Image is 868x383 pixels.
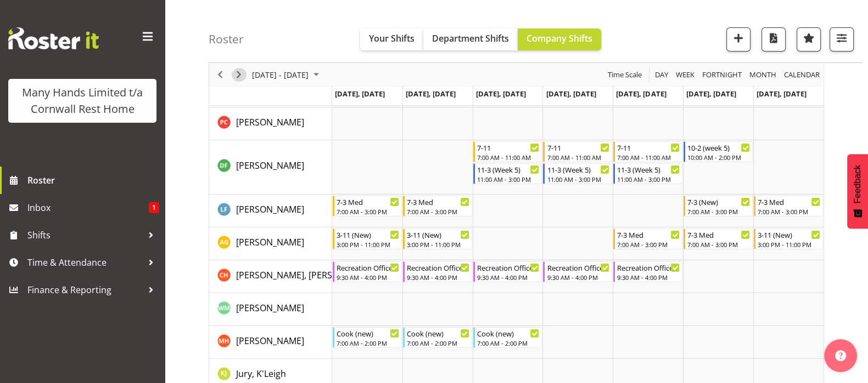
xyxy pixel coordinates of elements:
span: Company Shifts [527,32,592,44]
button: Previous [213,68,228,82]
div: 7:00 AM - 11:00 AM [477,153,540,162]
button: Add a new shift [726,27,751,52]
div: 11-3 (Week 5) [477,164,540,175]
span: [DATE], [DATE] [757,89,807,99]
span: [DATE], [DATE] [546,89,596,99]
span: [DATE], [DATE] [686,89,736,99]
div: 7-11 [617,142,680,153]
span: Feedback [853,165,863,203]
button: September 15 - 21, 2025 [250,68,324,82]
button: Timeline Month [748,68,779,82]
div: Fairbrother, Deborah"s event - 7-11 Begin From Wednesday, September 17, 2025 at 7:00:00 AM GMT+12... [473,141,542,162]
button: Filter Shifts [830,27,854,52]
td: Hobbs, Melissa resource [209,326,332,359]
a: Jury, K'Leigh [236,367,286,380]
div: Recreation Officer [617,262,680,273]
span: [PERSON_NAME], [PERSON_NAME] [236,269,377,281]
div: 7:00 AM - 2:00 PM [477,339,540,347]
div: 7:00 AM - 2:00 PM [337,339,399,347]
div: 3:00 PM - 11:00 PM [758,240,820,249]
span: [DATE], [DATE] [476,89,526,99]
span: [DATE] - [DATE] [251,68,310,82]
span: [PERSON_NAME] [236,203,304,215]
button: Highlight an important date within the roster. [797,27,821,52]
button: Download a PDF of the roster according to the set date range. [761,27,786,52]
a: [PERSON_NAME] [236,203,304,216]
button: Fortnight [701,68,744,82]
div: Hannecart, Charline"s event - Recreation Officer Begin From Thursday, September 18, 2025 at 9:30:... [543,261,612,282]
div: Hannecart, Charline"s event - Recreation Officer Begin From Monday, September 15, 2025 at 9:30:00... [333,261,402,282]
button: Feedback - Show survey [847,154,868,228]
a: [PERSON_NAME], [PERSON_NAME] [236,268,377,282]
button: Time Scale [606,68,644,82]
div: 9:30 AM - 4:00 PM [337,273,399,282]
div: Hannecart, Charline"s event - Recreation Officer Begin From Tuesday, September 16, 2025 at 9:30:0... [403,261,472,282]
div: 7:00 AM - 11:00 AM [617,153,680,162]
div: 9:30 AM - 4:00 PM [477,273,540,282]
div: 7:00 AM - 3:00 PM [407,207,469,216]
div: Flynn, Leeane"s event - 7-3 (New) Begin From Saturday, September 20, 2025 at 7:00:00 AM GMT+12:00... [684,196,753,216]
div: 7-11 [477,142,540,153]
div: 11-3 (Week 5) [617,164,680,175]
img: help-xxl-2.png [835,350,846,361]
div: 7-11 [547,142,609,153]
div: 11:00 AM - 3:00 PM [617,175,680,184]
div: Flynn, Leeane"s event - 7-3 Med Begin From Sunday, September 21, 2025 at 7:00:00 AM GMT+12:00 End... [754,196,823,216]
div: 7-3 Med [407,196,469,207]
div: Galvez, Angeline"s event - 3-11 (New) Begin From Sunday, September 21, 2025 at 3:00:00 PM GMT+12:... [754,228,823,249]
span: [PERSON_NAME] [236,335,304,347]
span: [PERSON_NAME] [236,159,304,172]
td: Hannecart, Charline resource [209,260,332,293]
span: Week [675,68,696,82]
div: Next [229,63,248,86]
span: Fortnight [701,68,743,82]
div: 7:00 AM - 3:00 PM [687,240,750,249]
a: [PERSON_NAME] [236,301,304,315]
div: Galvez, Angeline"s event - 3-11 (New) Begin From Tuesday, September 16, 2025 at 3:00:00 PM GMT+12... [403,228,472,249]
td: Flynn, Leeane resource [209,195,332,227]
div: Flynn, Leeane"s event - 7-3 Med Begin From Monday, September 15, 2025 at 7:00:00 AM GMT+12:00 End... [333,196,402,216]
div: Galvez, Angeline"s event - 7-3 Med Begin From Friday, September 19, 2025 at 7:00:00 AM GMT+12:00 ... [613,228,682,249]
span: Shifts [27,227,143,243]
div: Recreation Officer [547,262,609,273]
div: Galvez, Angeline"s event - 7-3 Med Begin From Saturday, September 20, 2025 at 7:00:00 AM GMT+12:0... [684,228,753,249]
div: Recreation Officer [337,262,399,273]
div: 3-11 (New) [758,229,820,240]
span: Day [654,68,669,82]
span: Roster [27,172,159,188]
div: 3-11 (New) [337,229,399,240]
button: Next [232,68,247,82]
div: Galvez, Angeline"s event - 3-11 (New) Begin From Monday, September 15, 2025 at 3:00:00 PM GMT+12:... [333,228,402,249]
div: 10-2 (week 5) [687,142,750,153]
div: 7-3 (New) [687,196,750,207]
td: Galvez, Angeline resource [209,227,332,260]
span: Month [748,68,777,82]
div: 7:00 AM - 3:00 PM [337,207,399,216]
div: 11:00 AM - 3:00 PM [477,175,540,184]
span: [DATE], [DATE] [335,89,385,99]
a: [PERSON_NAME] [236,236,304,249]
div: 7:00 AM - 11:00 AM [547,153,609,162]
span: Inbox [27,199,149,216]
img: Rosterit website logo [8,27,99,49]
div: Recreation Officer [477,262,540,273]
span: Jury, K'Leigh [236,368,286,380]
span: Time & Attendance [27,254,143,271]
div: 7:00 AM - 2:00 PM [407,339,469,347]
span: [DATE], [DATE] [616,89,666,99]
a: [PERSON_NAME] [236,334,304,347]
div: Hobbs, Melissa"s event - Cook (new) Begin From Wednesday, September 17, 2025 at 7:00:00 AM GMT+12... [473,327,542,348]
div: Cook (new) [337,328,399,339]
div: 3:00 PM - 11:00 PM [407,240,469,249]
a: [PERSON_NAME] [236,159,304,172]
div: Recreation Officer [407,262,469,273]
div: Flynn, Leeane"s event - 7-3 Med Begin From Tuesday, September 16, 2025 at 7:00:00 AM GMT+12:00 En... [403,196,472,216]
div: Fairbrother, Deborah"s event - 11-3 (Week 5) Begin From Friday, September 19, 2025 at 11:00:00 AM... [613,163,682,184]
span: [PERSON_NAME] [236,302,304,314]
div: Cook (new) [407,328,469,339]
div: 7:00 AM - 3:00 PM [758,207,820,216]
div: Fairbrother, Deborah"s event - 11-3 (Week 5) Begin From Thursday, September 18, 2025 at 11:00:00 ... [543,163,612,184]
button: Month [782,68,822,82]
div: Hannecart, Charline"s event - Recreation Officer Begin From Friday, September 19, 2025 at 9:30:00... [613,261,682,282]
span: calendar [783,68,821,82]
